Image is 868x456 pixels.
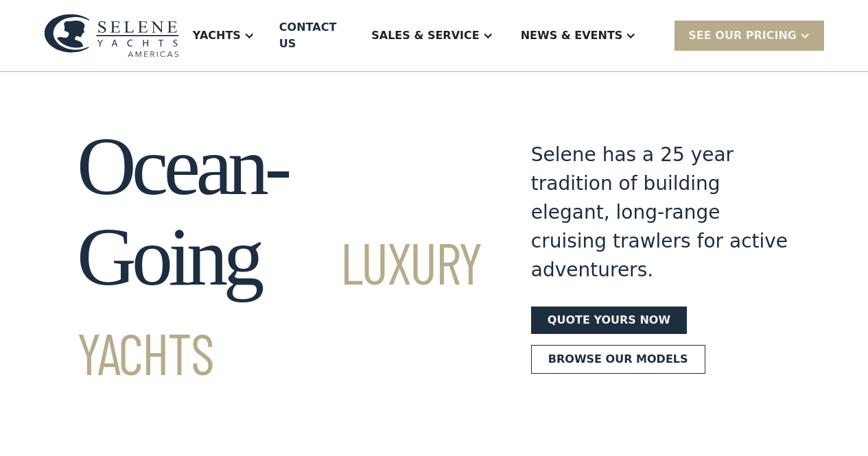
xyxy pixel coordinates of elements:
div: News & EVENTS [521,27,623,44]
div: Yachts [193,27,241,44]
div: Sales & Service [371,27,479,44]
div: News & EVENTS [507,8,650,63]
div: Selene has a 25 year tradition of building elegant, long-range cruising trawlers for active adven... [531,141,791,285]
div: Contact US [279,19,347,52]
span: Luxury Yachts [77,227,482,387]
div: Sales & Service [357,8,506,63]
h1: Ocean-Going [77,121,482,393]
a: Quote yours now [531,307,687,334]
div: SEE Our Pricing [688,27,797,44]
div: Yachts [179,8,268,63]
div: SEE Our Pricing [675,21,824,50]
img: logo [44,14,179,58]
a: Browse our models [531,345,705,374]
